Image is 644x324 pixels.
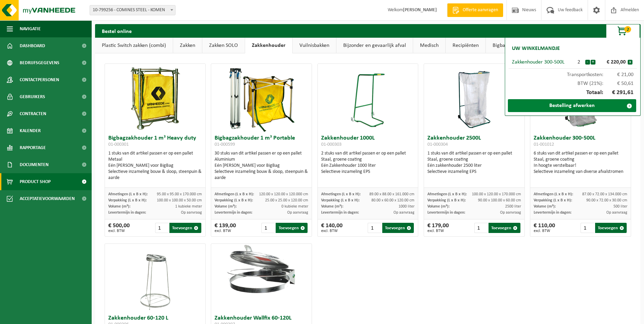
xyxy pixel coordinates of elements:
span: Contactpersonen [20,71,59,88]
button: Toevoegen [595,223,627,233]
div: 2 [573,59,585,65]
span: 01-000304 [427,142,448,147]
strong: [PERSON_NAME] [403,7,437,13]
span: excl. BTW [427,229,449,233]
h3: Bigbagzakhouder 1 m³ Portable [215,135,308,149]
div: Transportkosten: [509,69,637,77]
input: 1 [368,223,381,233]
span: Op aanvraag [500,211,521,215]
span: Verpakking (L x B x H): [108,198,147,202]
span: 90.00 x 72.00 x 30.00 cm [586,198,627,202]
span: Verpakking (L x B x H): [427,198,466,202]
span: 87.00 x 72.00 x 134.000 cm [582,192,627,196]
button: x [628,60,632,65]
div: Staal, groene coating [534,157,627,163]
div: € 139,00 [215,223,236,233]
span: Volume (m³): [215,204,237,209]
span: 95.00 x 95.00 x 170.000 cm [157,192,202,196]
div: € 110,00 [534,223,555,233]
a: Medisch [413,38,445,53]
div: Aluminium [215,157,308,163]
button: Toevoegen [169,223,201,233]
div: Selectieve inzameling van diverse afvalstromen [534,169,627,175]
a: Plastic Switch zakken (combi) [95,38,173,53]
span: € 21,00 [603,72,634,77]
div: Selectieve inzameling EPS [321,169,415,175]
span: excl. BTW [321,229,343,233]
button: 2 [606,24,640,38]
button: Toevoegen [489,223,520,233]
input: 1 [581,223,594,233]
span: excl. BTW [534,229,555,233]
a: Recipiënten [446,38,485,53]
a: Zakken SOLO [202,38,245,53]
div: Staal, groene coating [321,157,415,163]
span: 25.00 x 25.00 x 120.00 cm [265,198,308,202]
span: Levertermijn in dagen: [215,211,252,215]
span: Levertermijn in dagen: [321,211,359,215]
img: 01-000301 [121,64,189,132]
button: - [585,60,590,65]
span: Volume (m³): [427,204,449,209]
div: In hoogte verstelbaar! [534,163,627,169]
div: Eén Zakkenhouder 1000 liter [321,163,415,169]
span: Afmetingen (L x B x H): [534,192,573,196]
span: 0 kubieke meter [281,204,308,209]
span: 90.00 x 100.00 x 60.00 cm [478,198,521,202]
span: Volume (m³): [534,204,556,209]
input: 1 [474,223,488,233]
div: 1 stuks van dit artikel passen er op een pallet [427,150,521,175]
span: Rapportage [20,139,46,156]
span: Op aanvraag [181,211,202,215]
span: 01-000599 [215,142,235,147]
span: Verpakking (L x B x H): [215,198,253,202]
span: Levertermijn in dagen: [427,211,465,215]
span: 1 kubieke meter [175,204,202,209]
span: Documenten [20,156,49,173]
div: Selectieve inzameling EPS [427,169,521,175]
span: Op aanvraag [606,211,627,215]
h2: Bestel online [95,24,139,37]
div: € 179,00 [427,223,449,233]
span: 100.00 x 100.00 x 50.00 cm [157,198,202,202]
span: 100.00 x 120.00 x 170.000 cm [472,192,521,196]
div: Eén zakkenhouder 2500 liter [427,163,521,169]
a: Zakken [173,38,202,53]
span: 89.00 x 88.00 x 161.000 cm [369,192,415,196]
input: 1 [261,223,275,233]
div: Eén [PERSON_NAME] voor BigBag [215,163,308,169]
span: Afmetingen (L x B x H): [427,192,467,196]
span: Volume (m³): [321,204,343,209]
button: + [591,60,595,65]
span: 2 [624,26,631,33]
span: Levertermijn in dagen: [108,211,146,215]
a: Vuilnisbakken [293,38,336,53]
h2: Uw winkelmandje [509,41,563,56]
div: BTW (21%): [509,77,637,86]
span: excl. BTW [215,229,236,233]
img: 01-000303 [351,64,385,132]
span: Dashboard [20,37,45,54]
span: 80.00 x 60.00 x 120.00 cm [371,198,415,202]
span: Acceptatievoorwaarden [20,190,75,207]
div: 6 stuks van dit artikel passen er op een pallet [534,150,627,175]
span: Levertermijn in dagen: [534,211,571,215]
span: Op aanvraag [287,211,308,215]
span: 01-000301 [108,142,129,147]
a: Bigbags [486,38,517,53]
button: Toevoegen [382,223,414,233]
span: Product Shop [20,173,51,190]
div: € 140,00 [321,223,343,233]
div: Totaal: [509,86,637,99]
div: Staal, groene coating [427,157,521,163]
span: € 50,61 [603,81,634,86]
div: Selectieve inzameling bouw & sloop, steenpuin & aarde [215,169,308,181]
h3: Zakkenhouder 1000L [321,135,415,149]
span: 120.00 x 120.00 x 120.000 cm [259,192,308,196]
span: Kalender [20,122,41,139]
span: 500 liter [613,204,627,209]
div: 1 stuks van dit artikel passen er op een pallet [108,150,202,181]
div: € 220,00 [597,59,628,65]
span: 01-001012 [534,142,554,147]
img: 01-000304 [457,64,491,132]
